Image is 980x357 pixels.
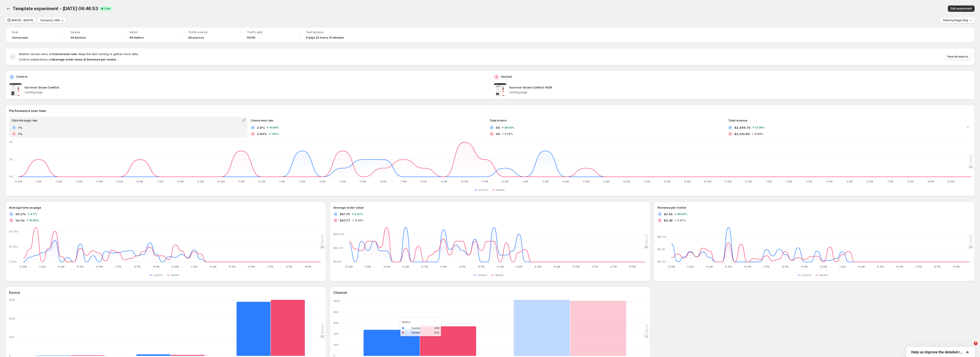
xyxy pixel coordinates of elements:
[19,52,139,56] span: Neither version wins on . Keep the test running to gather more data.
[335,219,337,222] h2: B
[514,300,570,356] rect: Control 1026
[501,180,509,183] text: 12 AM
[29,219,39,222] span: 10.06 %
[940,17,975,23] button: View by:Page Only
[9,298,15,301] text: 1500
[629,265,636,268] text: 9 PM
[340,212,350,216] span: $61.74
[786,180,792,183] text: 2 PM
[657,205,686,210] h3: Revenue per visitor
[9,158,13,161] text: 2%
[188,36,204,40] h4: All sources
[763,265,769,268] text: 3 PM
[116,180,123,183] text: 5 AM
[896,265,903,268] text: 12 PM
[360,180,366,183] text: 5 PM
[847,180,853,183] text: 5 PM
[129,36,144,40] h4: All visitors
[509,85,552,90] p: Survivor Straw Conflict 1409
[9,245,18,248] text: 1m 40s
[71,30,116,34] span: Device
[491,272,505,278] button: Variant
[177,180,184,183] text: 8 AM
[71,36,86,40] h4: All devices
[492,187,506,193] button: Variant
[279,180,285,183] text: 1 PM
[121,300,221,356] g: Tablet: Control 40,Variant 26
[401,180,406,183] text: 7 PM
[129,30,175,34] span: Visitor
[496,132,500,136] span: 40
[475,187,490,193] button: Control
[535,265,541,268] text: 6 AM
[333,310,339,314] text: 800
[10,219,12,222] h2: B
[496,265,504,268] text: 12 AM
[299,180,305,183] text: 2 PM
[755,126,765,129] span: 37.38 %
[928,180,934,183] text: 9 PM
[354,213,363,215] span: 6.47 %
[461,180,468,183] text: 10 PM
[934,265,941,268] text: 6 PM
[104,7,110,10] span: Live
[188,30,234,40] a: Traffic sourceAll sources
[355,219,363,222] span: 11.45 %
[16,74,27,79] p: Control
[19,58,117,61] span: Control outperforms on .
[10,213,12,215] h2: A
[9,317,15,320] text: 1000
[677,219,686,222] span: 6.67 %
[247,36,255,40] span: 50/50
[149,272,165,278] button: Control
[644,180,650,183] text: 7 AM
[40,19,60,22] span: Currency: USD
[251,119,273,122] span: Conversion rate
[729,126,731,129] h2: A
[801,265,808,268] text: 9 PM
[9,260,17,263] text: 0.00s
[610,265,617,268] text: 6 PM
[271,300,305,356] rect: Variant 1508
[229,265,235,268] text: 9 AM
[191,265,197,268] text: 3 AM
[421,265,428,268] text: 12 PM
[657,260,665,263] text: $0.00
[9,109,971,113] h2: Performance over time
[754,133,764,135] span: 15.68 %
[247,30,293,34] span: Traffic split
[335,213,337,215] h2: A
[798,272,813,278] button: Control
[58,265,64,268] text: 6 AM
[30,213,37,215] span: 4.7 %
[5,17,36,23] button: [DATE] - [DATE]
[333,246,343,250] text: $50.00
[197,180,204,183] text: 9 AM
[819,273,828,277] span: Variant
[9,230,18,233] text: 3m 20s
[728,119,747,122] span: Total revenue
[729,133,731,135] h2: B
[951,7,972,10] span: Edit experiment
[745,180,752,183] text: 12 PM
[826,180,833,183] text: 4 PM
[136,343,171,356] rect: Control 40
[247,265,255,268] text: 12 PM
[267,265,273,268] text: 3 PM
[115,265,121,268] text: 3 PM
[441,180,447,183] text: 9 PM
[477,273,487,277] span: Control
[501,74,512,79] p: Variant
[570,300,626,356] rect: Variant 1008
[12,19,33,22] span: [DATE] - [DATE]
[96,180,103,183] text: 4 AM
[592,265,598,268] text: 3 PM
[572,265,579,268] text: 12 PM
[944,54,971,60] button: View all metrics
[258,180,265,183] text: 12 PM
[668,265,675,268] text: 12 AM
[24,91,486,94] p: Landing page
[9,83,22,96] img: Survivor Straw Conflict
[333,299,340,303] text: 1000
[9,290,20,295] h3: Device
